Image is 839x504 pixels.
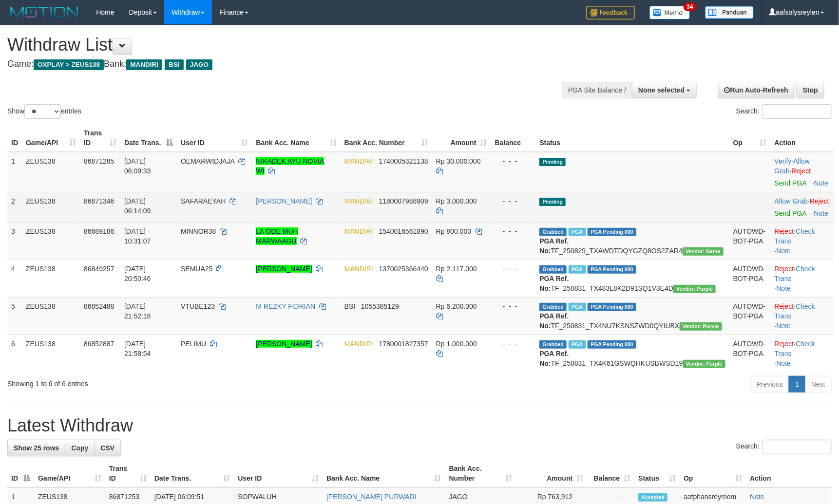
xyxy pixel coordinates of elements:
td: · · [771,260,834,297]
span: Copy 1180007988909 to clipboard [379,197,428,205]
th: Balance [491,124,536,152]
span: PGA Pending [588,228,636,236]
label: Search: [736,440,832,454]
a: Note [814,209,829,217]
span: · [775,197,810,205]
b: PGA Ref. No: [539,237,569,255]
td: 6 [7,335,22,372]
select: Showentries [24,104,61,119]
span: Copy [71,444,88,452]
span: Marked by aafsreyleap [569,265,586,274]
span: Copy 1780001827357 to clipboard [379,340,428,348]
th: Bank Acc. Name: activate to sort column ascending [252,124,340,152]
span: 86852488 [84,302,114,310]
span: OEMARWIDJAJA [181,157,234,165]
label: Search: [736,104,832,119]
td: · · [771,152,834,192]
span: 86849257 [84,265,114,273]
th: Status [535,124,729,152]
span: Show 25 rows [14,444,59,452]
td: ZEUS138 [22,222,80,260]
td: TF_250831_TX4K61GSWQHKUSBWSD19 [535,335,729,372]
a: Show 25 rows [7,440,65,456]
a: Next [805,376,832,392]
td: AUTOWD-BOT-PGA [729,222,771,260]
b: PGA Ref. No: [539,275,569,292]
td: ZEUS138 [22,152,80,192]
span: MANDIRI [344,227,373,235]
span: Rp 6.200.000 [436,302,477,310]
a: Check Trans [775,302,815,320]
th: Amount: activate to sort column ascending [432,124,491,152]
th: Game/API: activate to sort column ascending [34,460,105,487]
td: ZEUS138 [22,260,80,297]
td: 3 [7,222,22,260]
th: Op: activate to sort column ascending [680,460,746,487]
td: TF_250829_TXAWDTDQYGZQ8OS2ZAR4 [535,222,729,260]
a: Note [777,284,791,292]
span: BSI [165,59,184,70]
div: - - - [495,264,532,274]
a: [PERSON_NAME] [256,197,312,205]
div: Showing 1 to 6 of 6 entries [7,375,343,389]
span: None selected [638,86,685,94]
td: ZEUS138 [22,192,80,222]
b: PGA Ref. No: [539,312,569,330]
span: MANDIRI [126,59,162,70]
td: 4 [7,260,22,297]
span: [DATE] 21:58:54 [124,340,151,357]
th: Bank Acc. Number: activate to sort column ascending [445,460,516,487]
a: Reject [792,167,811,175]
span: MANDIRI [344,265,373,273]
span: Marked by aafkaynarin [569,228,586,236]
a: CSV [94,440,121,456]
span: Copy 1055385129 to clipboard [361,302,399,310]
a: Check Trans [775,340,815,357]
a: Reject [775,340,794,348]
div: - - - [495,196,532,206]
b: PGA Ref. No: [539,350,569,367]
span: SAFARAEYAH [181,197,226,205]
div: - - - [495,339,532,349]
td: · [771,192,834,222]
span: 86852887 [84,340,114,348]
td: · · [771,335,834,372]
a: Allow Grab [775,157,810,175]
span: JAGO [186,59,212,70]
td: TF_250831_TX4NU7KSNSZWD0QYIUBX [535,297,729,335]
img: MOTION_logo.png [7,5,81,19]
span: Accepted [638,493,667,502]
td: 2 [7,192,22,222]
span: MINNOR38 [181,227,216,235]
span: [DATE] 06:09:33 [124,157,151,175]
th: Status: activate to sort column ascending [634,460,680,487]
button: None selected [632,82,697,98]
span: 34 [684,2,697,11]
span: · [775,157,810,175]
span: 86871346 [84,197,114,205]
span: [DATE] 10:31:07 [124,227,151,245]
a: LA ODE MUH MARWAAGU [256,227,298,245]
span: [DATE] 06:14:09 [124,197,151,215]
img: panduan.png [705,6,754,19]
span: Rp 2.117.000 [436,265,477,273]
a: Reject [775,302,794,310]
a: Note [777,247,791,255]
span: Grabbed [539,303,567,311]
span: PGA Pending [588,303,636,311]
a: Reject [810,197,829,205]
span: Rp 1.000.000 [436,340,477,348]
h4: Game: Bank: [7,59,550,69]
th: User ID: activate to sort column ascending [234,460,323,487]
a: Allow Grab [775,197,808,205]
span: [DATE] 20:50:46 [124,265,151,282]
div: - - - [495,226,532,236]
th: ID [7,124,22,152]
input: Search: [763,104,832,119]
span: 86689186 [84,227,114,235]
span: Pending [539,198,566,206]
th: ID: activate to sort column descending [7,460,34,487]
span: 86871285 [84,157,114,165]
a: Copy [65,440,95,456]
th: Trans ID: activate to sort column ascending [105,460,151,487]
